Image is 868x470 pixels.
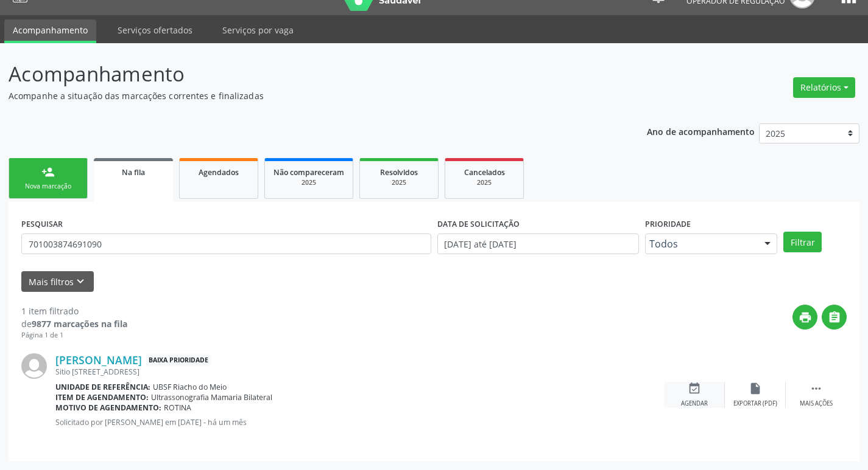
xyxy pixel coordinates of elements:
[9,89,604,102] p: Acompanhe a situação das marcações correntes e finalizadas
[369,178,429,187] div: 2025
[55,353,142,367] a: [PERSON_NAME]
[681,399,708,408] div: Agendar
[9,59,604,89] p: Acompanhamento
[783,232,822,252] button: Filtrar
[214,19,302,41] a: Serviços por vaga
[55,382,150,392] b: Unidade de referência:
[4,19,96,43] a: Acompanhamento
[153,382,227,392] span: UBSF Riacho do Meio
[800,399,833,408] div: Mais ações
[749,382,762,395] i: insert_drive_file
[21,353,47,379] img: img
[273,167,344,178] span: Não compareceram
[733,399,777,408] div: Exportar (PDF)
[21,233,431,254] input: Nome, CNS
[649,238,753,250] span: Todos
[55,392,149,403] b: Item de agendamento:
[464,167,505,178] span: Cancelados
[647,123,755,139] p: Ano de acompanhamento
[21,271,94,292] button: Mais filtroskeyboard_arrow_down
[146,354,211,367] span: Baixa Prioridade
[21,215,63,233] label: PESQUISAR
[437,215,520,233] label: DATA DE SOLICITAÇÃO
[688,382,701,395] i: event_available
[55,367,664,377] div: Sitio [STREET_ADDRESS]
[792,305,817,330] button: print
[799,311,812,324] i: print
[199,167,239,178] span: Agendados
[55,403,161,413] b: Motivo de agendamento:
[21,330,127,340] div: Página 1 de 1
[32,318,127,330] strong: 9877 marcações na fila
[454,178,515,187] div: 2025
[828,311,841,324] i: 
[18,182,79,191] div: Nova marcação
[273,178,344,187] div: 2025
[21,317,127,330] div: de
[109,19,201,41] a: Serviços ofertados
[437,233,639,254] input: Selecione um intervalo
[74,275,87,288] i: keyboard_arrow_down
[41,165,55,179] div: person_add
[645,215,691,233] label: Prioridade
[151,392,272,403] span: Ultrassonografia Mamaria Bilateral
[21,305,127,317] div: 1 item filtrado
[380,167,418,178] span: Resolvidos
[822,305,847,330] button: 
[55,417,664,427] p: Solicitado por [PERSON_NAME] em [DATE] - há um mês
[793,77,855,98] button: Relatórios
[164,403,191,413] span: ROTINA
[810,382,823,395] i: 
[122,167,145,178] span: Na fila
